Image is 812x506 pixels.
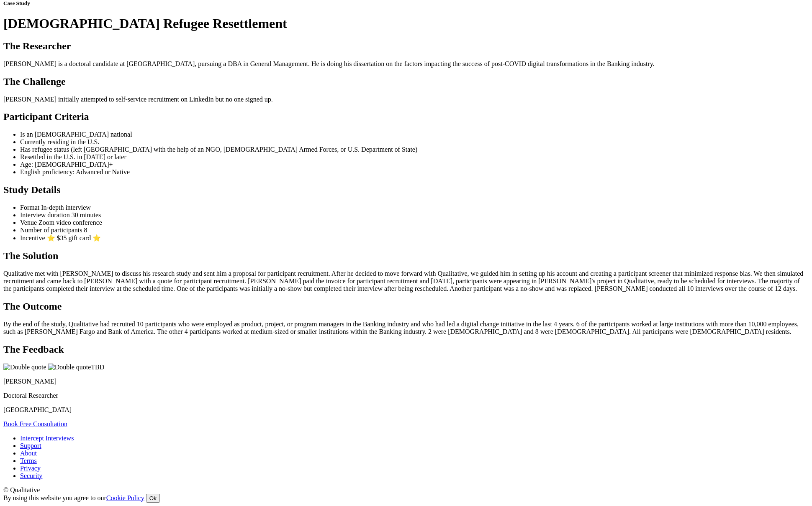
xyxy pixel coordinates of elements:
a: Privacy [20,465,41,472]
h1: [DEMOGRAPHIC_DATA] Refugee Resettlement [3,16,809,31]
span: ⭐ $35 gift card ⭐ [47,234,101,242]
p: Doctoral Researcher [3,392,809,399]
a: Cookie Policy [106,494,144,501]
button: Ok [146,494,160,503]
a: Terms [20,457,37,464]
h2: The Feedback [3,344,809,355]
span: Interview duration [20,211,70,219]
img: Double quote [3,364,46,371]
span: Venue [20,219,37,226]
li: Resettled in the U.S. in [DATE] or later [20,153,809,161]
h2: The Researcher [3,41,809,52]
span: Number of participants [20,226,82,234]
a: Security [20,472,42,479]
p: [PERSON_NAME] initially attempted to self-service recruitment on LinkedIn but no one signed up. [3,96,809,103]
span: Zoom video conference [39,219,102,226]
h2: The Challenge [3,76,809,87]
p: [GEOGRAPHIC_DATA] [3,406,809,414]
p: [PERSON_NAME] is a doctoral candidate at [GEOGRAPHIC_DATA], pursuing a DBA in General Management.... [3,60,809,68]
span: Incentive [20,234,45,242]
iframe: Chat Widget [770,466,812,506]
a: Book Free Consultation [3,420,67,427]
p: By the end of the study, Qualitative had recruited 10 participants who were employed as product, ... [3,320,809,336]
li: Is an [DEMOGRAPHIC_DATA] national [20,131,809,138]
li: Currently residing in the U.S. [20,138,809,146]
span: 30 minutes [72,211,101,219]
span: 8 [84,226,87,234]
h2: Study Details [3,184,809,196]
div: © Qualitative [3,486,809,494]
li: Age: [DEMOGRAPHIC_DATA]+ [20,161,809,168]
p: TBD [3,364,809,371]
h2: The Outcome [3,301,809,312]
span: In-depth interview [41,204,91,211]
a: Support [20,442,41,449]
div: By using this website you agree to our [3,494,809,503]
li: Has refugee status (left [GEOGRAPHIC_DATA] with the help of an NGO, [DEMOGRAPHIC_DATA] Armed Forc... [20,146,809,153]
p: [PERSON_NAME] [3,378,809,385]
a: About [20,450,37,457]
h2: Participant Criteria [3,111,809,122]
p: Qualitative met with [PERSON_NAME] to discuss his research study and sent him a proposal for part... [3,270,809,292]
span: Format [20,204,39,211]
a: Intercept Interviews [20,435,74,442]
img: Double quote [48,364,91,371]
li: English proficiency: Advanced or Native [20,168,809,176]
h2: The Solution [3,250,809,262]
